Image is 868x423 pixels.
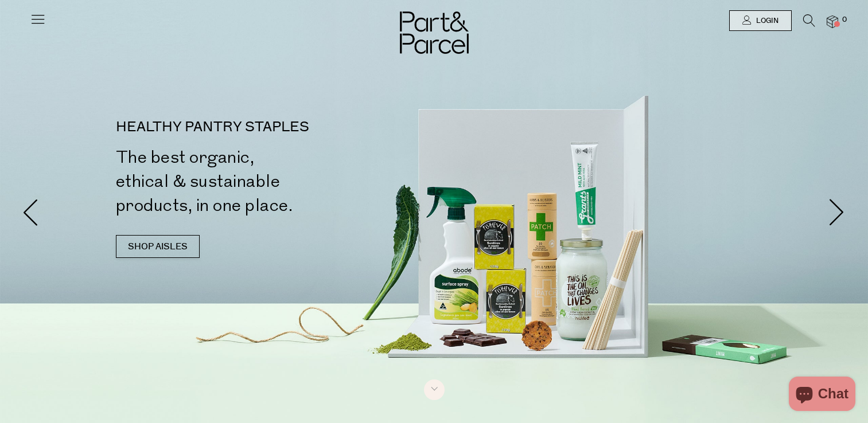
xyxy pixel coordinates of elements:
p: HEALTHY PANTRY STAPLES [116,120,439,134]
a: SHOP AISLES [116,235,200,258]
span: Login [753,16,779,26]
h2: The best organic, ethical & sustainable products, in one place. [116,146,439,218]
inbox-online-store-chat: Shopify online store chat [785,377,859,414]
img: Part&Parcel [400,11,469,54]
a: 0 [827,15,838,28]
span: 0 [839,15,850,25]
a: Login [729,10,792,31]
